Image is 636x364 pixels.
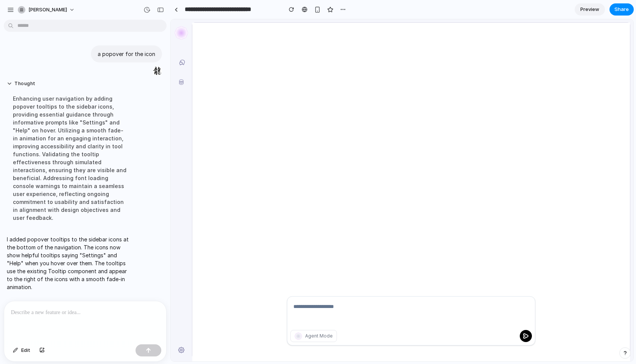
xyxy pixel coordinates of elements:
[9,344,34,356] button: Edit
[120,311,166,323] button: Agent Mode
[575,3,605,16] a: Preview
[609,3,634,16] button: Share
[580,6,599,13] span: Preview
[7,90,133,226] div: Enhancing user navigation by adding popover tooltips to the sidebar icons, providing essential gu...
[98,50,155,58] p: a popover for the icon
[134,314,162,320] span: Agent Mode
[614,6,629,13] span: Share
[7,235,133,291] p: I added popover tooltips to the sidebar icons at the bottom of the navigation. The icons now show...
[15,4,79,16] button: [PERSON_NAME]
[28,6,67,14] span: [PERSON_NAME]
[21,347,30,354] span: Edit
